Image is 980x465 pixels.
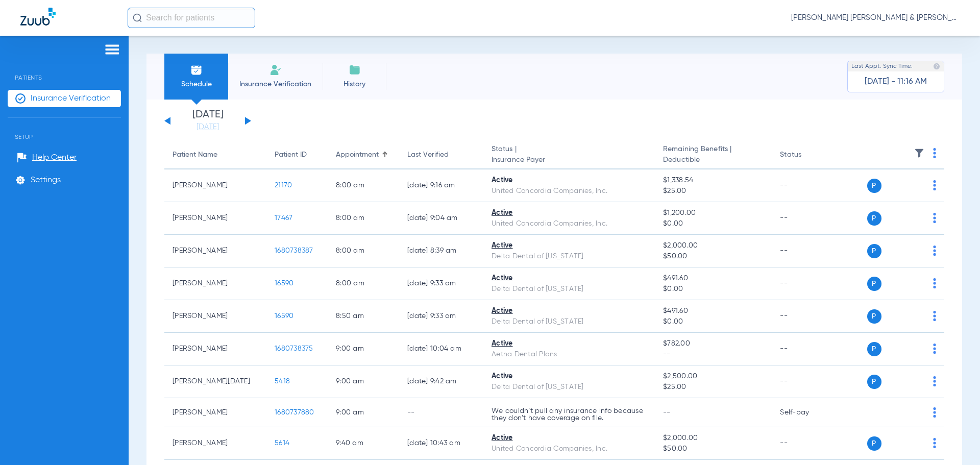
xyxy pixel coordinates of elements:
div: Active [492,371,647,382]
td: [PERSON_NAME][DATE] [164,365,266,398]
span: History [330,79,379,89]
span: Help Center [32,153,77,163]
div: Patient Name [173,150,258,160]
td: [PERSON_NAME] [164,427,266,460]
img: last sync help info [933,63,940,70]
td: 9:40 AM [328,427,399,460]
div: Delta Dental of [US_STATE] [492,251,647,262]
img: Schedule [190,64,203,76]
td: 8:00 AM [328,267,399,300]
iframe: Chat Widget [929,416,980,465]
div: Delta Dental of [US_STATE] [492,382,647,393]
span: P [867,309,881,324]
div: Delta Dental of [US_STATE] [492,316,647,327]
a: Help Center [17,153,77,163]
img: History [349,64,361,76]
span: $491.60 [663,273,764,284]
td: [DATE] 9:33 AM [399,267,483,300]
td: 9:00 AM [328,398,399,427]
div: Delta Dental of [US_STATE] [492,284,647,295]
td: [PERSON_NAME] [164,398,266,427]
span: [PERSON_NAME] [PERSON_NAME] & [PERSON_NAME] [791,13,960,23]
span: $25.00 [663,186,764,197]
span: P [867,436,881,451]
div: Active [492,338,647,349]
span: $491.60 [663,306,764,316]
td: [DATE] 8:39 AM [399,235,483,267]
td: -- [772,365,841,398]
span: Setup [8,118,121,140]
div: United Concordia Companies, Inc. [492,218,647,229]
img: group-dot-blue.svg [933,344,936,354]
span: $2,000.00 [663,240,764,251]
div: Appointment [336,150,379,160]
td: [PERSON_NAME] [164,169,266,202]
img: filter.svg [914,148,924,158]
th: Remaining Benefits | [655,141,772,169]
div: Patient ID [275,150,307,160]
span: 1680738387 [275,247,313,254]
span: Settings [31,175,61,185]
span: P [867,375,881,389]
td: [PERSON_NAME] [164,333,266,365]
span: $50.00 [663,251,764,262]
img: hamburger-icon [104,43,120,56]
span: P [867,342,881,356]
img: group-dot-blue.svg [933,311,936,321]
td: -- [772,169,841,202]
span: Insurance Verification [236,79,315,89]
a: [DATE] [177,122,238,132]
span: Insurance Verification [31,93,111,104]
img: group-dot-blue.svg [933,213,936,223]
div: Active [492,175,647,186]
img: group-dot-blue.svg [933,407,936,418]
td: [PERSON_NAME] [164,300,266,333]
span: 1680738375 [275,345,313,352]
span: -- [663,349,764,360]
div: Patient Name [173,150,217,160]
td: 8:00 AM [328,202,399,235]
img: Manual Insurance Verification [269,64,282,76]
span: Deductible [663,155,764,165]
div: Active [492,240,647,251]
span: P [867,277,881,291]
div: Appointment [336,150,391,160]
span: [DATE] - 11:16 AM [865,77,927,87]
span: Last Appt. Sync Time: [851,61,913,71]
td: -- [772,300,841,333]
div: United Concordia Companies, Inc. [492,444,647,454]
span: $25.00 [663,382,764,393]
img: Zuub Logo [20,8,56,26]
td: [DATE] 9:04 AM [399,202,483,235]
span: $782.00 [663,338,764,349]
span: Patients [8,59,121,81]
li: [DATE] [177,110,238,132]
td: -- [399,398,483,427]
td: -- [772,267,841,300]
img: group-dot-blue.svg [933,278,936,288]
td: -- [772,202,841,235]
th: Status | [483,141,655,169]
span: P [867,244,881,258]
span: $50.00 [663,444,764,454]
img: group-dot-blue.svg [933,246,936,256]
span: $0.00 [663,316,764,327]
img: group-dot-blue.svg [933,148,936,158]
input: Search for patients [128,8,255,28]
td: -- [772,427,841,460]
span: 16590 [275,312,293,320]
span: P [867,211,881,226]
div: Active [492,208,647,218]
td: [DATE] 10:43 AM [399,427,483,460]
div: Last Verified [407,150,449,160]
td: 9:00 AM [328,333,399,365]
div: Last Verified [407,150,475,160]
div: Active [492,273,647,284]
span: 1680737880 [275,409,314,416]
span: $0.00 [663,284,764,295]
span: 16590 [275,280,293,287]
td: -- [772,235,841,267]
img: Search Icon [133,13,142,22]
div: Active [492,306,647,316]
